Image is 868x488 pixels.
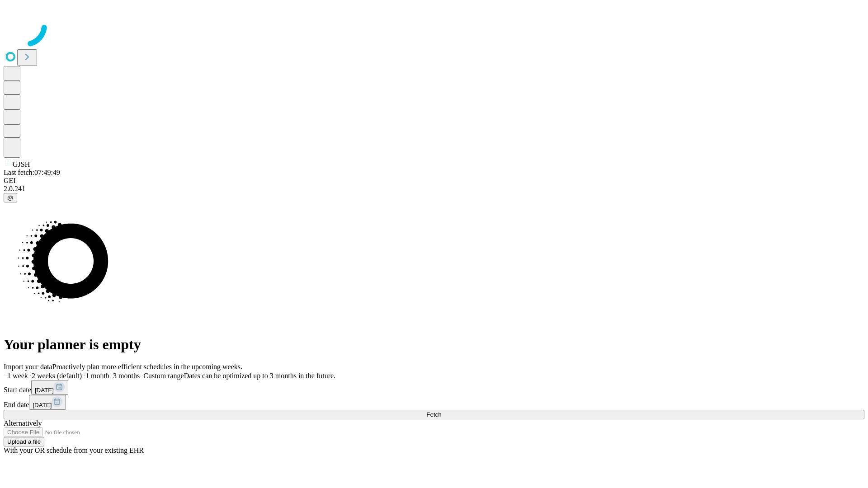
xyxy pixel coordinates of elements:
[33,402,52,408] span: [DATE]
[4,193,17,202] button: @
[31,380,68,395] button: [DATE]
[35,387,54,394] span: [DATE]
[85,372,109,380] span: 1 month
[4,177,864,185] div: GEI
[143,372,184,380] span: Custom range
[52,363,242,371] span: Proactively plan more efficient schedules in the upcoming weeks.
[4,395,864,410] div: End date
[113,372,140,380] span: 3 months
[4,363,52,371] span: Import your data
[4,336,864,353] h1: Your planner is empty
[4,410,864,419] button: Fetch
[13,160,30,168] span: GJSH
[4,185,864,193] div: 2.0.241
[29,395,66,410] button: [DATE]
[426,411,441,418] span: Fetch
[7,372,28,380] span: 1 week
[32,372,82,380] span: 2 weeks (default)
[4,380,864,395] div: Start date
[184,372,335,380] span: Dates can be optimized up to 3 months in the future.
[4,419,42,427] span: Alternatively
[4,437,44,446] button: Upload a file
[4,446,144,454] span: With your OR schedule from your existing EHR
[4,169,60,176] span: Last fetch: 07:49:49
[7,194,14,201] span: @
